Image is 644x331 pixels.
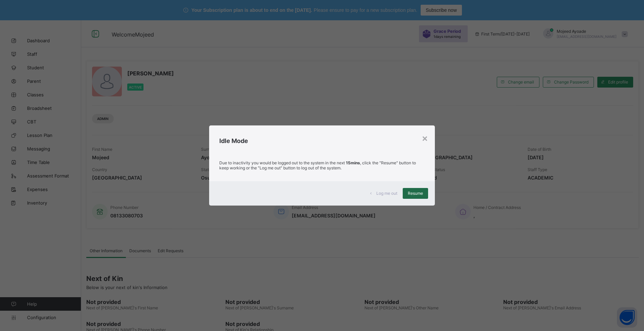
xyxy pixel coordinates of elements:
[408,191,423,196] span: Resume
[376,191,397,196] span: Log me out
[219,137,424,144] h2: Idle Mode
[346,160,360,165] strong: 15mins
[219,160,424,170] p: Due to inactivity you would be logged out to the system in the next , click the "Resume" button t...
[422,132,428,144] div: ×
